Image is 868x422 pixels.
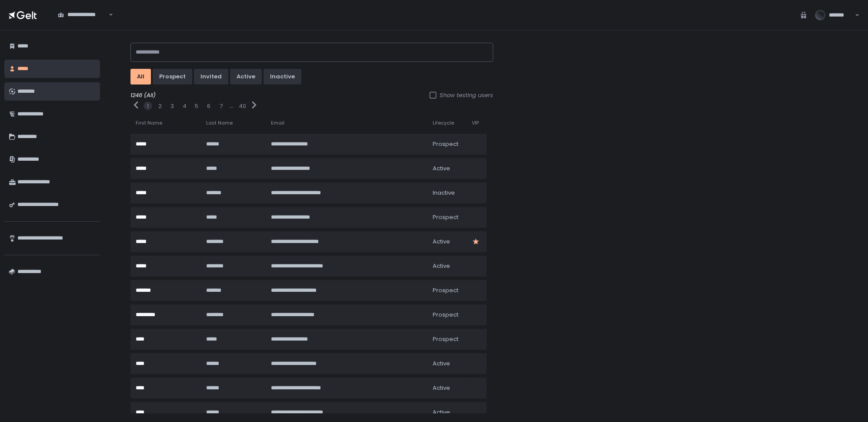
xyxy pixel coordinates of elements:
[433,262,450,270] span: active
[264,69,301,84] button: inactive
[433,213,458,221] span: prospect
[433,189,455,197] span: inactive
[136,120,162,126] span: First Name
[270,73,295,81] div: inactive
[433,238,450,246] span: active
[433,287,458,294] span: prospect
[230,102,234,110] div: ...
[433,120,454,126] span: Lifecycle
[433,360,450,368] span: active
[153,69,192,84] button: prospect
[200,73,222,81] div: invited
[433,408,450,416] span: active
[433,384,450,392] span: active
[130,91,493,99] div: 1246 (All)
[194,69,228,84] button: invited
[158,102,162,110] button: 2
[195,102,198,110] button: 5
[58,19,108,27] input: Search for option
[220,102,223,110] button: 7
[237,73,255,81] div: active
[52,6,113,24] div: Search for option
[206,120,233,126] span: Last Name
[433,311,458,319] span: prospect
[271,120,284,126] span: Email
[147,102,149,110] button: 1
[433,165,450,172] span: active
[239,102,246,110] button: 40
[159,73,186,81] div: prospect
[472,120,479,126] span: VIP
[207,102,210,110] button: 6
[130,69,151,84] button: All
[433,335,458,343] span: prospect
[230,69,262,84] button: active
[183,102,187,110] button: 4
[137,73,144,81] div: All
[433,140,458,148] span: prospect
[170,102,174,110] button: 3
